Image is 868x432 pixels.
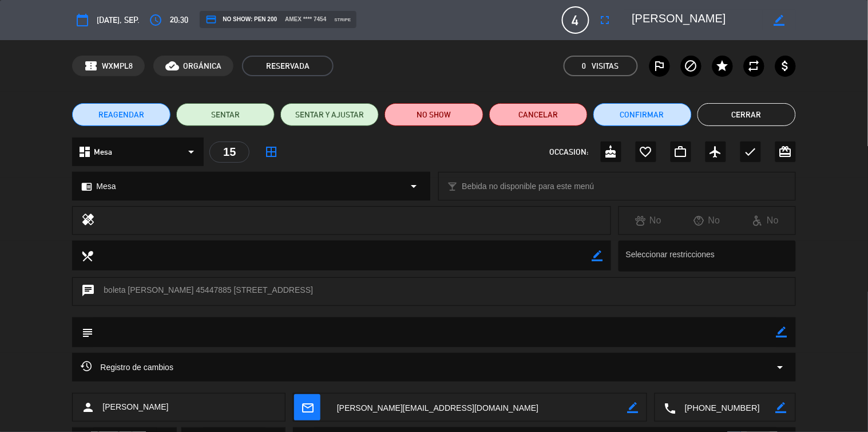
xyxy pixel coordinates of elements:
i: airplanemode_active [709,145,723,159]
span: stripe [335,16,351,23]
i: cake [604,145,618,159]
span: [DATE], sep. [97,13,140,27]
i: local_phone [664,402,676,414]
button: SENTAR [176,103,275,126]
i: subject [81,326,93,339]
div: boleta [PERSON_NAME] 45447885 [STREET_ADDRESS] [72,277,795,306]
i: local_dining [81,249,93,262]
span: ORGÁNICA [183,60,221,73]
button: REAGENDAR [72,103,171,126]
i: attach_money [779,59,792,73]
i: arrow_drop_down [184,145,198,159]
i: dashboard [78,145,92,159]
button: Cancelar [489,103,588,126]
i: favorite_border [639,145,653,159]
span: 20:30 [170,13,188,27]
span: OCCASION: [550,146,589,159]
em: Visitas [592,60,619,73]
i: fullscreen [599,13,612,27]
span: Mesa [96,180,116,193]
i: local_bar [447,181,458,192]
div: 15 [209,142,249,163]
div: No [736,213,795,228]
button: calendar_today [72,10,93,30]
button: SENTAR Y AJUSTAR [280,103,379,126]
i: mail_outline [301,401,314,414]
button: fullscreen [595,10,616,30]
i: work_outline [674,145,688,159]
span: 0 [582,60,586,73]
i: border_color [776,402,787,413]
i: outlined_flag [653,59,667,73]
i: credit_card [205,14,217,25]
i: border_color [627,402,638,413]
i: cloud_done [165,59,179,73]
i: arrow_drop_down [774,360,787,374]
div: No [677,213,736,228]
i: border_all [264,145,278,159]
span: 4 [562,6,589,34]
i: border_color [592,250,603,261]
i: check [744,145,758,159]
i: arrow_drop_down [407,179,421,193]
i: chat [81,284,95,300]
span: Bebida no disponible para este menú [462,180,594,193]
span: REAGENDAR [98,109,144,121]
i: person [81,400,95,414]
span: Mesa [94,146,112,159]
button: Confirmar [593,103,692,126]
i: repeat [747,59,761,73]
button: Cerrar [697,103,796,126]
span: WXMPL8 [102,60,133,73]
span: RESERVADA [242,56,334,76]
span: confirmation_number [84,59,98,73]
i: access_time [149,13,162,27]
i: card_giftcard [779,145,792,159]
span: Registro de cambios [81,360,173,374]
div: No [619,213,678,228]
i: star [716,59,730,73]
i: calendar_today [76,13,89,27]
span: NO SHOW: PEN 200 [205,14,277,25]
button: NO SHOW [385,103,483,126]
i: border_color [774,15,784,26]
i: healing [81,213,95,229]
i: border_color [776,327,787,337]
i: chrome_reader_mode [81,181,92,192]
span: [PERSON_NAME] [102,400,168,414]
i: block [684,59,698,73]
button: access_time [145,10,166,30]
